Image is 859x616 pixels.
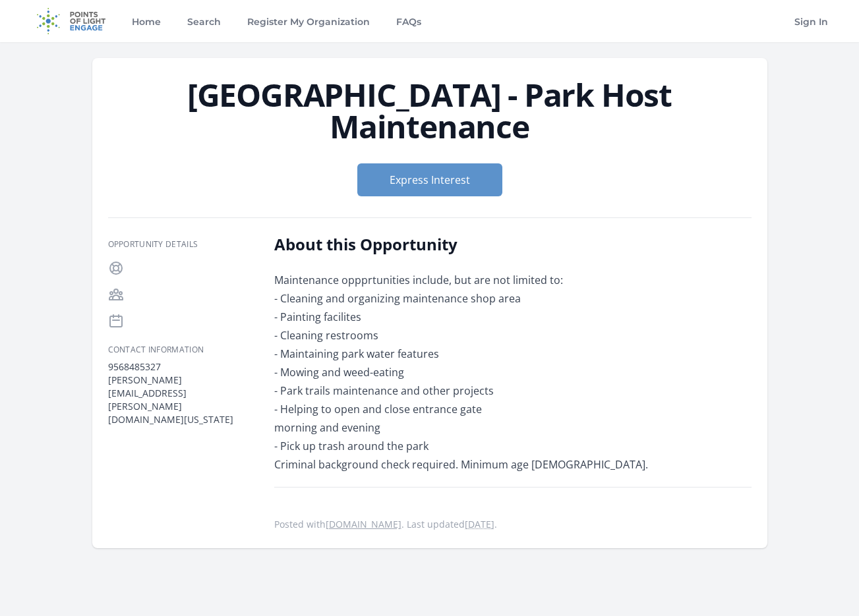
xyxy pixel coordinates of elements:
dt: 9568485327 [108,360,253,374]
dd: [PERSON_NAME][EMAIL_ADDRESS][PERSON_NAME][DOMAIN_NAME][US_STATE] [108,374,253,426]
h2: About this Opportunity [274,234,660,255]
h3: Opportunity Details [108,239,253,250]
button: Express Interest [357,163,502,196]
abbr: Sat, Sep 6, 2025 7:03 PM [465,518,494,530]
p: Maintenance oppprtunities include, but are not limited to: - Cleaning and organizing maintenance ... [274,271,660,474]
a: [DOMAIN_NAME] [326,518,401,530]
p: Posted with . Last updated . [274,519,752,530]
h3: Contact Information [108,345,253,355]
h1: [GEOGRAPHIC_DATA] - Park Host Maintenance [108,79,752,142]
